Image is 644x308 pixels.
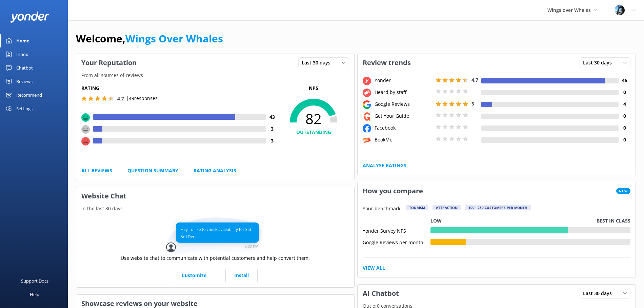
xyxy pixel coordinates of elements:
p: From all sources of reviews [76,72,354,79]
img: yonder-white-logo.png [10,12,49,23]
div: Home [16,34,29,47]
h3: Review trends [358,54,416,72]
img: conversation... [166,217,264,254]
span: 5 [471,100,474,107]
h3: How you compare [358,182,428,200]
div: Chatbot [16,61,33,75]
div: Settings [16,102,33,115]
a: View All [363,264,385,272]
div: Reviews [16,75,33,88]
p: | 49 responses [126,95,158,102]
h4: 0 [619,112,630,120]
h4: OUTSTANDING [278,129,349,136]
span: 4.7 [471,77,478,83]
h4: 3 [266,125,278,133]
span: New [616,188,630,194]
p: Use website chat to communicate with potential customers and help convert them. [121,254,310,262]
span: Last 30 days [583,59,616,66]
div: Heard by staff [373,89,434,96]
div: Get Your Guide [373,112,434,120]
h1: Welcome, [76,31,223,47]
p: Your benchmark: [363,205,402,213]
a: Install [225,269,258,282]
div: BookMe [373,136,434,143]
a: Wings Over Whales [125,32,223,45]
span: Wings over Whales [547,7,591,13]
div: Support Docs [21,274,48,288]
h4: 3 [266,137,278,145]
a: Rating Analysis [194,167,236,174]
div: Inbox [16,47,28,61]
h4: 45 [619,77,630,84]
a: All Reviews [81,167,112,174]
img: 145-1635463833.jpg [615,5,625,15]
div: Recommend [16,88,42,102]
p: Best in class [597,217,630,225]
div: Facebook [373,124,434,132]
h3: Your Reputation [76,54,142,72]
h4: 43 [266,113,278,121]
div: Tourism [406,205,428,210]
h4: 0 [619,124,630,132]
h4: 0 [619,136,630,143]
a: Question Summary [127,167,178,174]
div: Google Reviews per month [363,239,430,245]
span: 82 [278,110,349,127]
h4: 0 [619,89,630,96]
div: Google Reviews [373,100,434,108]
div: Yonder Survey NPS [363,227,430,233]
p: In the last 30 days [76,205,354,212]
h4: 4 [619,100,630,108]
h3: AI Chatbot [358,285,404,302]
p: NPS [278,84,349,92]
span: Last 30 days [302,59,335,66]
h3: Website Chat [76,187,354,205]
div: 100 - 250 customers per month [465,205,531,210]
a: Customize [173,269,215,282]
span: 4.7 [117,95,124,102]
div: Help [30,288,39,301]
h5: Rating [81,84,278,92]
p: Low [430,217,442,225]
span: Last 30 days [583,290,616,297]
div: Yonder [373,77,434,84]
div: Attraction [432,205,461,210]
a: Analyse Ratings [363,162,406,169]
